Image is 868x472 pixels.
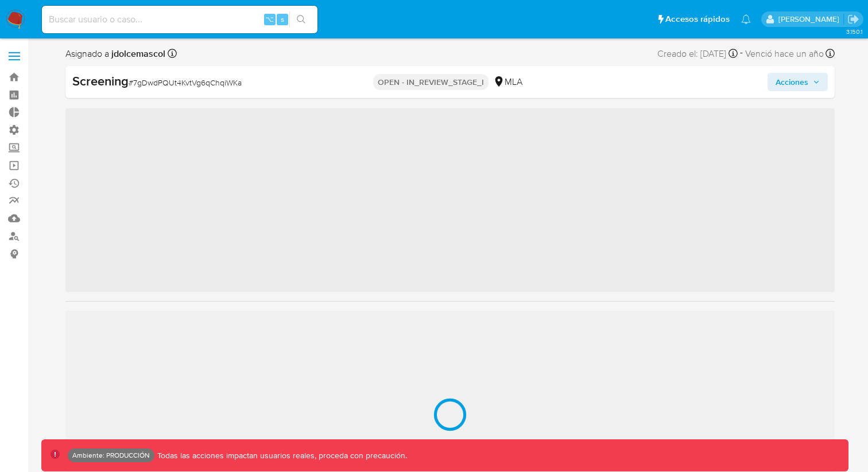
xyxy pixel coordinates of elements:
[265,14,274,25] span: ⌥
[741,14,751,24] a: Notificaciones
[768,73,828,91] button: Acciones
[65,108,835,292] span: ‌
[109,47,165,60] b: jdolcemascol
[154,450,407,461] p: Todas las acciones impactan usuarios reales, proceda con precaución.
[847,13,859,25] a: Salir
[745,48,824,60] span: Venció hace un año
[493,76,522,88] div: MLA
[72,72,129,90] b: Screening
[281,14,284,25] span: s
[129,77,242,88] span: # 7gDwdPQUt4KvtVg6qChqiWKa
[776,73,808,91] span: Acciones
[778,14,843,25] p: joaquin.dolcemascolo@mercadolibre.com
[289,11,313,28] button: search-icon
[740,46,743,61] span: -
[665,13,730,25] span: Accesos rápidos
[72,453,150,458] p: Ambiente: PRODUCCIÓN
[42,12,317,27] input: Buscar usuario o caso...
[65,48,165,60] span: Asignado a
[373,74,489,90] p: OPEN - IN_REVIEW_STAGE_I
[657,46,738,61] div: Creado el: [DATE]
